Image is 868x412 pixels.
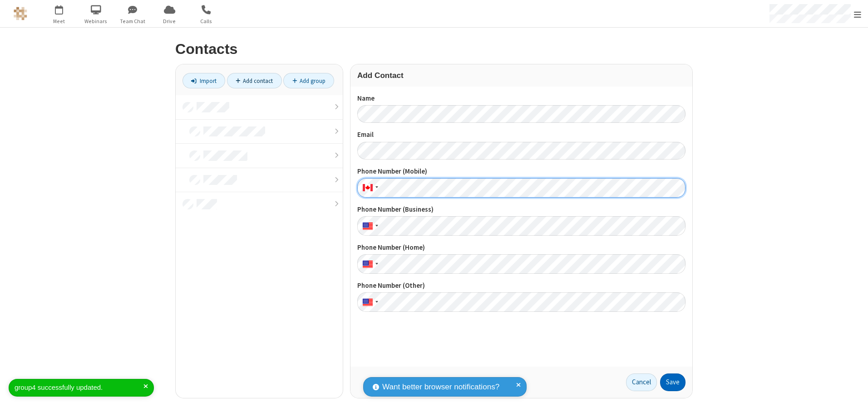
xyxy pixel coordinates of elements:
[15,383,143,393] div: group4 successfully updated.
[283,73,334,88] a: Add group
[357,254,381,274] div: United States: + 1
[42,17,76,25] span: Meet
[357,292,381,312] div: United States: + 1
[357,130,686,140] label: Email
[153,17,187,25] span: Drive
[357,281,686,291] label: Phone Number (Other)
[660,373,686,392] button: Save
[189,17,223,25] span: Calls
[357,166,686,177] label: Phone Number (Mobile)
[357,216,381,236] div: United States: + 1
[79,17,113,25] span: Webinars
[175,41,693,57] h2: Contacts
[382,381,499,393] span: Want better browser notifications?
[182,73,225,88] a: Import
[626,373,657,392] a: Cancel
[227,73,282,88] a: Add contact
[357,178,381,198] div: Canada: + 1
[357,204,686,215] label: Phone Number (Business)
[14,7,27,20] img: QA Selenium DO NOT DELETE OR CHANGE
[357,71,686,80] h3: Add Contact
[116,17,150,25] span: Team Chat
[357,242,686,253] label: Phone Number (Home)
[357,93,686,104] label: Name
